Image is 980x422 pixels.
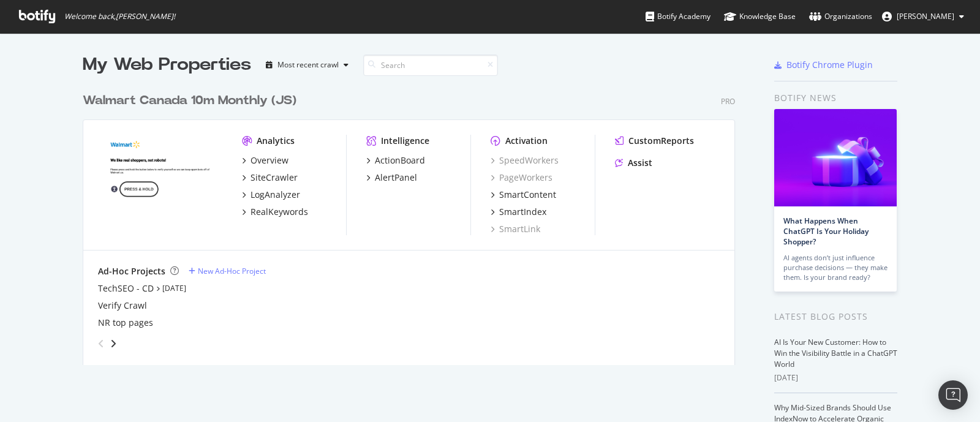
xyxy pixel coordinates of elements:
div: Botify Chrome Plugin [786,59,873,71]
a: AI Is Your New Customer: How to Win the Visibility Battle in a ChatGPT World [774,337,897,369]
div: Botify Academy [646,10,710,23]
div: Activation [505,135,548,147]
div: Ad-Hoc Projects [98,265,165,277]
a: PageWorkers [491,171,552,184]
a: RealKeywords [242,206,308,218]
a: LogAnalyzer [242,189,300,201]
a: CustomReports [615,135,694,147]
a: SmartContent [491,189,556,201]
div: Knowledge Base [724,10,796,23]
a: What Happens When ChatGPT Is Your Holiday Shopper? [783,216,869,247]
div: Overview [251,154,288,167]
div: LogAnalyzer [251,189,300,201]
a: ActionBoard [366,154,425,167]
div: New Ad-Hoc Project [198,266,266,276]
button: Most recent crawl [261,55,353,75]
a: Verify Crawl [98,300,147,312]
div: CustomReports [628,135,694,147]
a: Walmart Canada 10m Monthly (JS) [83,92,301,110]
a: Overview [242,154,288,167]
a: Botify Chrome Plugin [774,59,873,71]
div: ActionBoard [375,154,425,167]
button: [PERSON_NAME] [872,7,974,26]
img: What Happens When ChatGPT Is Your Holiday Shopper? [774,109,897,206]
span: Welcome back, [PERSON_NAME] ! [64,12,175,21]
div: SiteCrawler [251,171,298,184]
input: Search [363,55,498,76]
a: NR top pages [98,317,153,329]
div: Walmart Canada 10m Monthly (JS) [83,92,296,110]
div: grid [83,77,745,365]
div: angle-right [109,337,118,350]
a: SmartIndex [491,206,546,218]
a: SpeedWorkers [491,154,559,167]
a: AlertPanel [366,171,417,184]
div: [DATE] [774,372,897,383]
div: Botify news [774,91,897,105]
span: Vidhi Jain [897,11,954,21]
img: walmart.ca [98,135,222,234]
div: AlertPanel [375,171,417,184]
div: SmartContent [499,189,556,201]
div: Open Intercom Messenger [938,380,968,410]
div: Organizations [809,10,872,23]
div: Analytics [257,135,295,147]
div: AI agents don’t just influence purchase decisions — they make them. Is your brand ready? [783,253,888,282]
div: angle-left [93,334,109,353]
a: New Ad-Hoc Project [189,266,266,276]
div: RealKeywords [251,206,308,218]
div: Assist [628,157,652,169]
a: Assist [615,157,652,169]
a: SmartLink [491,223,540,235]
a: SiteCrawler [242,171,298,184]
a: [DATE] [162,283,186,293]
div: My Web Properties [83,53,251,77]
div: SmartIndex [499,206,546,218]
div: Most recent crawl [277,61,339,69]
div: Latest Blog Posts [774,310,897,323]
a: TechSEO - CD [98,282,154,295]
div: Pro [721,96,735,107]
div: Intelligence [381,135,429,147]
